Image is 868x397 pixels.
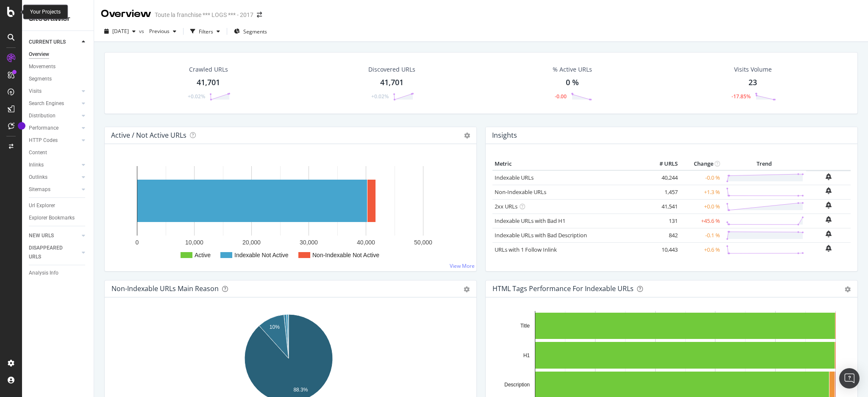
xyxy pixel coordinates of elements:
[492,130,517,141] h4: Insights
[646,170,680,185] td: 40,244
[414,239,432,246] text: 50,000
[185,239,203,246] text: 10,000
[826,216,832,223] div: bell-plus
[188,93,205,100] div: +0.02%
[646,228,680,242] td: 842
[111,158,470,264] svg: A chart.
[646,242,680,257] td: 10,443
[29,214,75,222] div: Explorer Bookmarks
[371,93,389,100] div: +0.02%
[826,202,832,208] div: bell-plus
[243,28,267,35] span: Segments
[845,286,851,292] div: gear
[187,25,223,38] button: Filters
[146,25,180,38] button: Previous
[380,77,403,88] div: 41,701
[553,65,592,74] div: % Active URLs
[29,87,79,96] a: Visits
[555,93,567,100] div: -0.00
[189,65,228,74] div: Crawled URLs
[826,230,832,237] div: bell-plus
[646,199,680,214] td: 41,541
[18,122,25,130] div: Tooltip anchor
[231,25,270,38] button: Segments
[826,245,832,252] div: bell-plus
[826,187,832,194] div: bell-plus
[29,173,79,182] a: Outlinks
[270,324,280,330] text: 10%
[722,158,806,170] th: Trend
[29,136,58,145] div: HTTP Codes
[464,133,470,139] i: Options
[29,148,88,157] a: Content
[29,75,88,83] a: Segments
[195,252,211,258] text: Active
[29,38,66,47] div: CURRENT URLS
[29,62,56,71] div: Movements
[29,75,52,83] div: Segments
[300,239,318,246] text: 30,000
[732,93,751,100] div: -17.85%
[646,185,680,199] td: 1,457
[29,231,54,240] div: NEW URLS
[29,185,79,194] a: Sitemaps
[30,8,61,16] div: Your Projects
[464,286,470,292] div: gear
[155,11,253,19] div: Toute la franchise *** LOGS *** - 2017
[29,214,88,222] a: Explorer Bookmarks
[734,65,772,74] div: Visits Volume
[680,185,722,199] td: +1.3 %
[29,62,88,71] a: Movements
[29,201,88,210] a: Url Explorer
[293,387,308,393] text: 88.3%
[101,7,151,21] div: Overview
[242,239,261,246] text: 20,000
[566,77,579,88] div: 0 %
[29,269,58,278] div: Analysis Info
[495,203,517,210] a: 2xx URLs
[450,262,475,269] a: View More
[111,130,186,141] h4: Active / Not Active URLs
[495,217,565,225] a: Indexable URLs with Bad H1
[197,77,220,88] div: 41,701
[357,239,375,246] text: 40,000
[495,246,557,253] a: URLs with 1 Follow Inlink
[29,99,64,108] div: Search Engines
[826,173,832,180] div: bell-plus
[139,28,146,35] span: vs
[495,188,546,196] a: Non-Indexable URLs
[29,111,79,120] a: Distribution
[29,99,79,108] a: Search Engines
[680,199,722,214] td: +0.0 %
[234,252,289,258] text: Indexable Not Active
[748,77,757,88] div: 23
[646,214,680,228] td: 131
[29,244,79,261] a: DISAPPEARED URLS
[646,158,680,170] th: # URLS
[112,28,129,35] span: 2025 Aug. 29th
[492,284,634,293] div: HTML Tags Performance for Indexable URLs
[680,228,722,242] td: -0.1 %
[29,38,79,47] a: CURRENT URLS
[520,323,530,329] text: Title
[29,136,79,145] a: HTTP Codes
[523,353,530,358] text: H1
[199,28,213,35] div: Filters
[680,158,722,170] th: Change
[101,25,139,38] button: [DATE]
[136,239,139,246] text: 0
[29,269,88,278] a: Analysis Info
[29,124,58,133] div: Performance
[29,124,79,133] a: Performance
[839,368,860,389] div: Open Intercom Messenger
[29,50,49,59] div: Overview
[495,231,587,239] a: Indexable URLs with Bad Description
[111,284,219,293] div: Non-Indexable URLs Main Reason
[680,214,722,228] td: +45.6 %
[29,50,88,59] a: Overview
[29,244,72,261] div: DISAPPEARED URLS
[29,161,79,169] a: Inlinks
[495,174,534,181] a: Indexable URLs
[29,231,79,240] a: NEW URLS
